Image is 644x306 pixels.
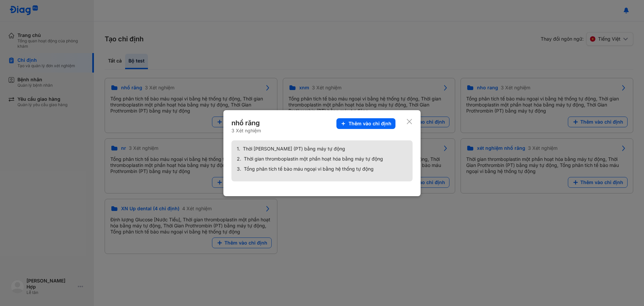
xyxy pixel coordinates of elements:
[231,118,261,128] div: nhổ răng
[237,156,241,162] span: 2.
[237,166,241,172] span: 3.
[244,166,374,172] span: Tổng phân tích tế bào máu ngoại vi bằng hệ thống tự động
[336,118,395,129] button: Thêm vào chỉ định
[243,146,345,152] span: Thời [PERSON_NAME] (PT) bằng máy tự động
[237,146,240,152] span: 1.
[348,121,391,127] span: Thêm vào chỉ định
[231,128,261,134] div: 3 Xét nghiệm
[244,156,383,162] span: Thời gian thromboplastin một phần hoạt hóa bằng máy tự động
